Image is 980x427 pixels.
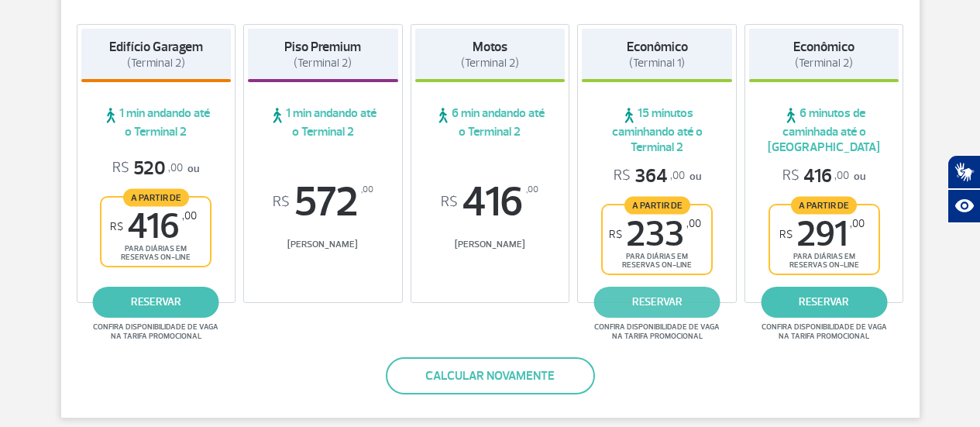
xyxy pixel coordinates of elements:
span: 1 min andando até o Terminal 2 [81,105,232,139]
p: ou [782,164,865,188]
strong: Piso Premium [284,39,361,55]
strong: Motos [473,39,507,55]
span: 416 [415,181,566,223]
a: reservar [761,287,887,318]
span: [PERSON_NAME] [248,239,398,250]
span: 520 [112,157,183,181]
span: para diárias em reservas on-line [783,252,865,270]
span: Confira disponibilidade de vaga na tarifa promocional [592,322,722,341]
span: 6 min andando até o Terminal 2 [415,105,566,139]
p: ou [614,164,701,188]
span: A partir de [791,196,857,214]
span: 364 [614,164,685,188]
sup: R$ [441,194,458,211]
span: [PERSON_NAME] [415,239,566,250]
strong: Econômico [793,39,854,55]
span: (Terminal 2) [461,56,519,71]
sup: ,00 [361,181,373,198]
sup: ,00 [850,217,865,230]
span: para diárias em reservas on-line [115,244,197,262]
sup: R$ [273,194,290,211]
sup: ,00 [686,217,701,230]
span: A partir de [123,188,189,206]
span: 233 [609,217,701,252]
button: Abrir recursos assistivos. [947,189,980,223]
span: 416 [782,164,849,188]
span: A partir de [624,196,690,214]
span: 291 [779,217,865,252]
span: Confira disponibilidade de vaga na tarifa promocional [759,322,889,341]
a: reservar [93,287,219,318]
p: ou [112,157,199,181]
div: Plugin de acessibilidade da Hand Talk. [947,155,980,223]
span: 416 [110,209,197,244]
span: Confira disponibilidade de vaga na tarifa promocional [91,322,221,341]
span: (Terminal 1) [629,56,685,71]
strong: Econômico [627,39,688,55]
sup: R$ [609,228,622,241]
span: 15 minutos caminhando até o Terminal 2 [582,105,732,155]
a: reservar [594,287,720,318]
span: para diárias em reservas on-line [616,252,698,270]
span: 6 minutos de caminhada até o [GEOGRAPHIC_DATA] [749,105,899,155]
sup: R$ [110,220,123,233]
span: 1 min andando até o Terminal 2 [248,105,398,139]
sup: R$ [779,228,793,241]
button: Calcular novamente [386,357,595,394]
button: Abrir tradutor de língua de sinais. [947,155,980,189]
sup: ,00 [526,181,538,198]
span: (Terminal 2) [127,56,185,71]
span: 572 [248,181,398,223]
sup: ,00 [182,209,197,222]
span: (Terminal 2) [795,56,853,71]
span: (Terminal 2) [294,56,352,71]
strong: Edifício Garagem [109,39,203,55]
